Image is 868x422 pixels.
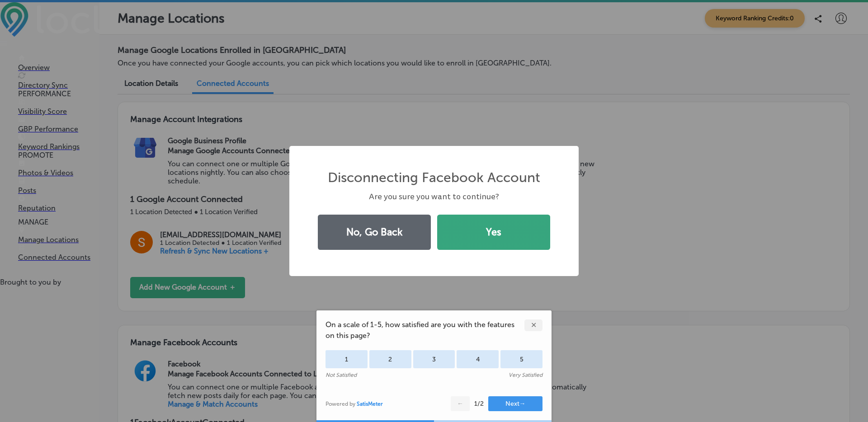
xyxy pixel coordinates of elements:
[524,319,542,331] div: ✕
[325,401,383,407] div: Powered by
[369,350,411,368] div: 2
[451,396,470,411] button: ←
[413,350,455,368] div: 3
[325,372,357,378] div: Not Satisfied
[457,350,499,368] div: 4
[318,215,431,250] button: No, Go Back
[488,396,542,411] button: Next→
[325,319,524,341] span: On a scale of 1-5, how satisfied are you with the features on this page?
[313,191,555,202] div: Are you sure you want to continue?
[437,215,550,250] button: Yes
[509,372,542,378] div: Very Satisfied
[474,400,484,408] div: 1 / 2
[500,350,542,368] div: 5
[357,401,383,407] a: SatisMeter
[325,350,368,368] div: 1
[328,169,540,186] h2: Disconnecting Facebook Account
